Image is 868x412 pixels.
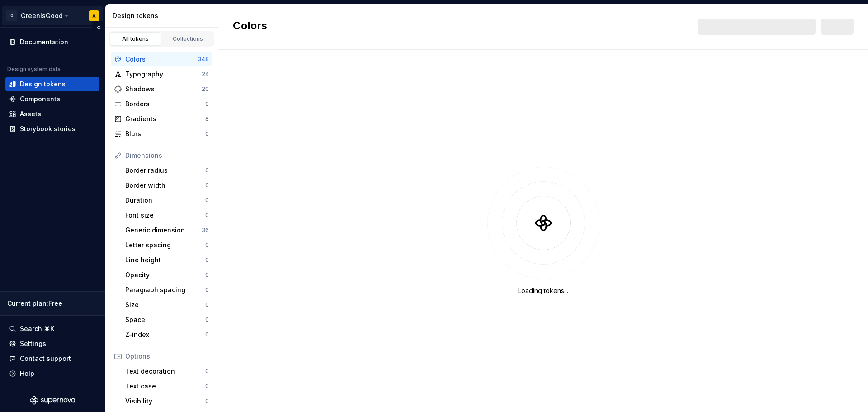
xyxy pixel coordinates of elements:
[125,315,205,324] div: Space
[125,285,205,294] div: Paragraph spacing
[125,226,202,235] div: Generic dimension
[125,256,205,265] div: Line height
[122,253,212,267] a: Line height0
[122,193,212,208] a: Duration0
[205,256,209,264] div: 0
[20,80,66,89] div: Design tokens
[518,286,568,295] div: Loading tokens...
[111,127,212,141] a: Blurs0
[125,352,209,361] div: Options
[125,114,205,123] div: Gradients
[113,35,158,43] div: All tokens
[122,327,212,342] a: Z-index0
[202,85,209,93] div: 20
[125,382,205,391] div: Text case
[125,70,202,79] div: Typography
[92,12,96,19] div: A
[205,398,209,405] div: 0
[30,396,75,405] svg: Supernova Logo
[205,286,209,294] div: 0
[125,397,205,406] div: Visibility
[5,336,99,351] a: Settings
[111,112,212,126] a: Gradients8
[122,223,212,237] a: Generic dimension36
[122,364,212,379] a: Text decoration0
[92,21,105,34] button: Collapse sidebar
[111,82,212,96] a: Shadows20
[125,181,205,190] div: Border width
[122,283,212,297] a: Paragraph spacing0
[20,109,41,118] div: Assets
[122,394,212,408] a: Visibility0
[125,166,205,175] div: Border radius
[125,241,205,250] div: Letter spacing
[125,300,205,309] div: Size
[122,163,212,178] a: Border radius0
[113,11,214,20] div: Design tokens
[125,270,205,279] div: Opacity
[122,298,212,312] a: Size0
[205,383,209,390] div: 0
[122,313,212,327] a: Space0
[5,92,99,106] a: Components
[20,38,68,47] div: Documentation
[122,178,212,193] a: Border width0
[111,67,212,81] a: Typography24
[125,129,205,138] div: Blurs
[5,366,99,381] button: Help
[233,19,267,35] h2: Colors
[198,56,209,63] div: 348
[125,151,209,160] div: Dimensions
[125,367,205,376] div: Text decoration
[205,242,209,249] div: 0
[111,97,212,111] a: Borders0
[5,35,99,49] a: Documentation
[21,11,63,20] div: GreenIsGood
[111,52,212,66] a: Colors348
[125,99,205,109] div: Borders
[122,208,212,223] a: Font size0
[20,324,54,333] div: Search ⌘K
[5,122,99,136] a: Storybook stories
[125,211,205,220] div: Font size
[6,10,17,21] div: O
[2,6,103,25] button: OGreenIsGoodA
[125,330,205,339] div: Z-index
[122,238,212,252] a: Letter spacing0
[205,271,209,279] div: 0
[205,331,209,338] div: 0
[122,379,212,393] a: Text case0
[20,339,46,348] div: Settings
[205,115,209,123] div: 8
[205,212,209,219] div: 0
[20,124,75,133] div: Storybook stories
[122,268,212,282] a: Opacity0
[125,196,205,205] div: Duration
[205,100,209,108] div: 0
[7,66,61,73] div: Design system data
[5,322,99,336] button: Search ⌘K
[5,77,99,91] a: Design tokens
[5,107,99,121] a: Assets
[205,182,209,189] div: 0
[205,130,209,137] div: 0
[205,301,209,308] div: 0
[205,167,209,174] div: 0
[202,227,209,234] div: 36
[20,95,60,104] div: Components
[20,369,34,378] div: Help
[202,71,209,78] div: 24
[165,35,211,43] div: Collections
[125,55,198,64] div: Colors
[205,368,209,375] div: 0
[205,316,209,323] div: 0
[205,197,209,204] div: 0
[7,299,98,308] div: Current plan : Free
[5,351,99,366] button: Contact support
[20,354,71,363] div: Contact support
[125,85,202,94] div: Shadows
